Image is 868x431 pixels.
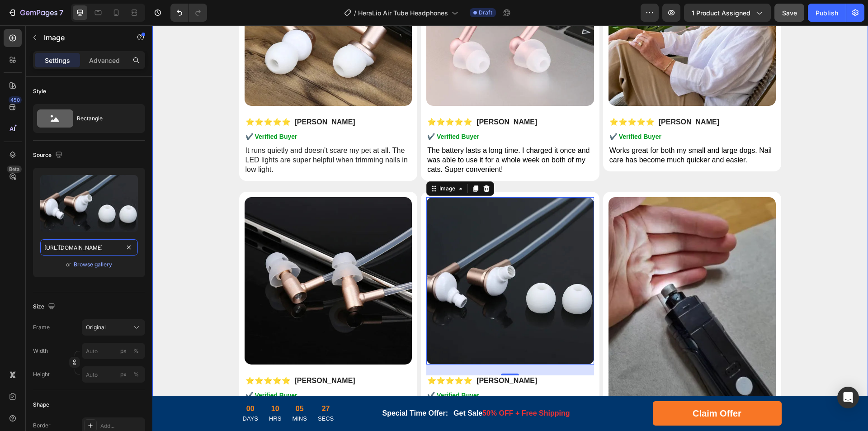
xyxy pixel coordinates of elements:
[73,260,113,269] button: Browse gallery
[540,381,589,395] div: Claim Offer
[133,370,139,379] div: %
[479,9,492,17] span: Draft
[33,149,64,161] div: Source
[92,172,260,340] img: AirTubeHeadphone-18.webp
[9,96,22,104] div: 450
[457,121,619,138] span: Works great for both my small and large dogs. Nail care has become much quicker and easier.
[301,383,417,393] p: Get Sale
[118,346,129,356] button: %
[275,121,437,148] span: The battery lasts a long time. I charged it once and was able to use it for a whole week on both ...
[500,376,629,400] a: Claim Offer
[33,370,50,379] label: Height
[93,366,259,374] p: ✔️ Verified Buyer
[44,32,121,43] p: Image
[33,401,49,409] div: Shape
[7,166,22,173] div: Beta
[165,389,181,398] p: SECS
[66,259,71,270] span: or
[33,301,57,313] div: Size
[131,369,142,380] button: px
[40,239,138,256] input: https://example.com/image.jpg
[59,7,63,18] p: 7
[837,387,859,408] div: Open Intercom Messenger
[45,56,70,65] p: Settings
[33,347,48,355] label: Width
[457,107,623,115] p: ✔️ Verified Buyer
[82,343,145,359] input: px%
[692,8,750,18] span: 1 product assigned
[89,56,120,65] p: Advanced
[133,347,139,355] div: %
[782,9,797,17] span: Save
[275,366,441,374] p: ✔️ Verified Buyer
[93,92,259,102] p: ⭐⭐⭐⭐⭐ [PERSON_NAME]
[816,8,838,18] div: Publish
[275,351,441,360] p: ⭐⭐⭐⭐⭐ [PERSON_NAME]
[93,107,259,115] p: ✔️ Verified Buyer
[152,25,868,431] iframe: Design area
[457,92,623,102] p: ⭐⭐⭐⭐⭐ [PERSON_NAME]
[82,319,145,336] button: Original
[131,346,142,356] button: px
[74,260,112,269] div: Browse gallery
[456,172,624,395] img: PediPawNailTrimmer-rv-3.webp
[93,121,259,149] p: It runs quietly and doesn’t scare my pet at all. The LED lights are super helpful when trimming n...
[165,378,181,389] div: 27
[33,422,51,430] div: Border
[275,92,441,102] p: ⭐⭐⭐⭐⭐ [PERSON_NAME]
[285,159,305,167] div: Image
[120,347,127,355] div: px
[358,8,448,18] span: HeraLio Air Tube Headphones
[93,351,259,360] p: ⭐⭐⭐⭐⭐ [PERSON_NAME]
[684,4,771,22] button: 1 product assigned
[774,4,804,22] button: Save
[4,4,67,22] button: 7
[86,323,106,332] span: Original
[82,366,145,383] input: px%
[77,108,132,129] div: Rectangle
[808,4,846,22] button: Publish
[275,107,441,115] p: ✔️ Verified Buyer
[354,8,356,18] span: /
[120,370,127,379] div: px
[100,422,143,430] div: Add...
[118,369,129,380] button: %
[33,323,50,332] label: Frame
[170,4,207,22] div: Undo/Redo
[274,172,442,340] img: AirTubeHeadphone-17.webp
[40,175,138,232] img: preview-image
[33,87,46,95] div: Style
[230,384,296,392] strong: Special Time Offer:
[330,384,417,392] span: 50% OFF + Free Shipping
